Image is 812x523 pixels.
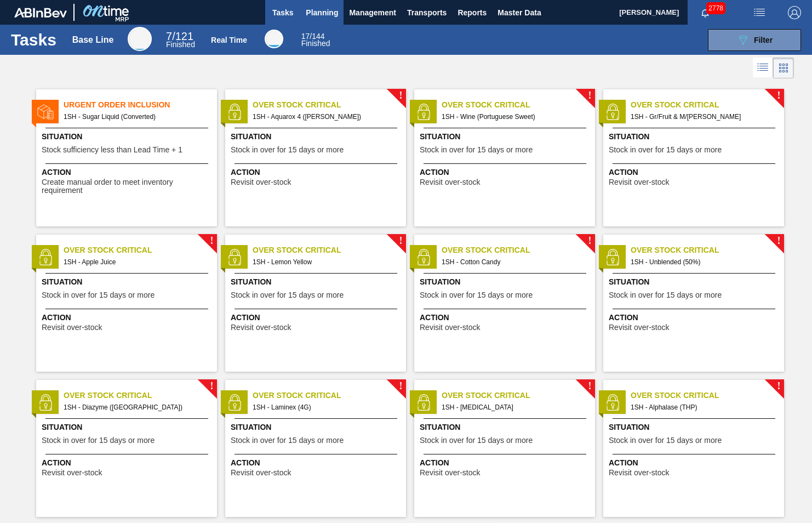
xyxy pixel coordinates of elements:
div: List Vision [753,58,773,78]
span: Revisit over-stock [42,469,102,477]
span: 1SH - Cotton Candy [442,256,586,268]
span: Urgent Order Inclusion [64,99,217,111]
span: Transports [407,6,447,19]
span: Over Stock Critical [442,99,595,111]
span: ! [588,92,591,100]
span: Stock in over for 15 days or more [42,436,155,445]
span: Revisit over-stock [231,323,291,332]
span: Situation [231,422,403,433]
span: 1SH - Laminex (4G) [253,401,397,413]
span: Stock in over for 15 days or more [609,291,722,299]
span: Stock in over for 15 days or more [609,146,722,154]
img: Logout [788,6,801,19]
div: Base Line [166,32,195,48]
img: status [415,394,432,411]
span: Finished [166,40,195,49]
span: Revisit over-stock [420,323,480,332]
span: Create manual order to meet inventory requirement [42,178,214,195]
span: Situation [42,276,214,288]
div: Real Time [301,33,330,47]
span: 1SH - Apple Juice [64,256,208,268]
img: TNhmsLtSVTkK8tSr43FrP2fwEKptu5GPRR3wAAAABJRU5ErkJggg== [14,8,67,18]
span: Master Data [498,6,541,19]
span: ! [588,237,591,245]
span: Situation [420,276,592,288]
span: Reports [458,6,487,19]
span: Over Stock Critical [253,245,406,256]
img: status [37,104,54,120]
span: ! [777,237,780,245]
div: Card Vision [773,58,794,78]
span: Revisit over-stock [609,469,669,477]
span: Action [42,457,214,469]
span: / 121 [166,30,193,42]
div: Base Line [72,35,114,45]
span: Action [609,312,781,323]
span: ! [777,92,780,100]
span: ! [399,237,402,245]
span: Over Stock Critical [631,390,784,401]
span: 1SH - Gr/Fruit & M/Berry [631,111,775,123]
span: Over Stock Critical [253,390,406,401]
span: Situation [42,422,214,433]
img: status [226,394,243,411]
span: Stock in over for 15 days or more [609,436,722,445]
span: 2778 [706,2,725,14]
img: status [604,394,621,411]
span: Action [231,312,403,323]
span: Over Stock Critical [64,390,217,401]
span: / 144 [301,32,325,41]
button: Filter [708,29,801,51]
span: 1SH - Unblended (50%) [631,256,775,268]
span: Tasks [271,6,295,19]
img: status [226,104,243,120]
span: ! [210,382,213,390]
span: Revisit over-stock [42,323,102,332]
span: Stock in over for 15 days or more [42,291,155,299]
span: Stock in over for 15 days or more [420,436,533,445]
span: Planning [306,6,338,19]
span: Over Stock Critical [64,245,217,256]
span: Action [42,167,214,178]
span: 1SH - Alphalase (THP) [631,401,775,413]
div: Real Time [265,30,283,48]
img: status [604,249,621,265]
span: ! [210,237,213,245]
span: Revisit over-stock [231,469,291,477]
button: Notifications [688,5,723,20]
span: Situation [609,131,781,143]
span: Stock in over for 15 days or more [231,291,344,299]
span: Action [231,457,403,469]
span: ! [399,382,402,390]
span: Action [609,167,781,178]
span: 1SH - Citric Acid [442,401,586,413]
span: Action [609,457,781,469]
div: Base Line [128,27,152,51]
span: Revisit over-stock [231,178,291,186]
span: Situation [231,131,403,143]
div: Real Time [211,36,247,44]
span: Stock in over for 15 days or more [231,146,344,154]
span: Situation [420,422,592,433]
span: Over Stock Critical [253,99,406,111]
span: 1SH - Aquarox 4 (Rosemary) [253,111,397,123]
span: ! [777,382,780,390]
img: status [37,249,54,265]
span: Situation [609,276,781,288]
span: Revisit over-stock [609,323,669,332]
span: Situation [609,422,781,433]
span: Situation [231,276,403,288]
span: 17 [301,32,310,41]
span: Revisit over-stock [609,178,669,186]
span: Filter [754,36,773,44]
span: Over Stock Critical [442,245,595,256]
span: Over Stock Critical [631,245,784,256]
span: Action [42,312,214,323]
span: Action [420,457,592,469]
span: Management [349,6,396,19]
span: Stock sufficiency less than Lead Time + 1 [42,146,182,154]
span: Stock in over for 15 days or more [420,146,533,154]
img: status [604,104,621,120]
img: status [226,249,243,265]
img: status [415,104,432,120]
